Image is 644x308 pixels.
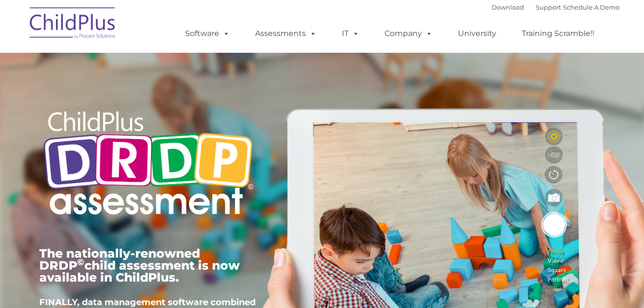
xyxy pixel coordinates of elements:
span: The nationally-renowned DRDP child assessment is now available in ChildPlus. [39,246,240,284]
a: Software [176,24,239,43]
a: Company [375,24,442,43]
img: ChildPlus by Procare Solutions [25,0,121,48]
a: Assessments [246,24,326,43]
a: University [448,24,506,43]
a: Support [536,3,561,11]
a: Download [492,3,524,11]
a: Schedule A Demo [563,3,620,11]
a: Training Scramble!! [512,24,604,43]
font: | [492,3,620,11]
img: Copyright - DRDP Logo Light [39,98,257,231]
a: IT [332,24,369,43]
sup: © [77,257,84,268]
